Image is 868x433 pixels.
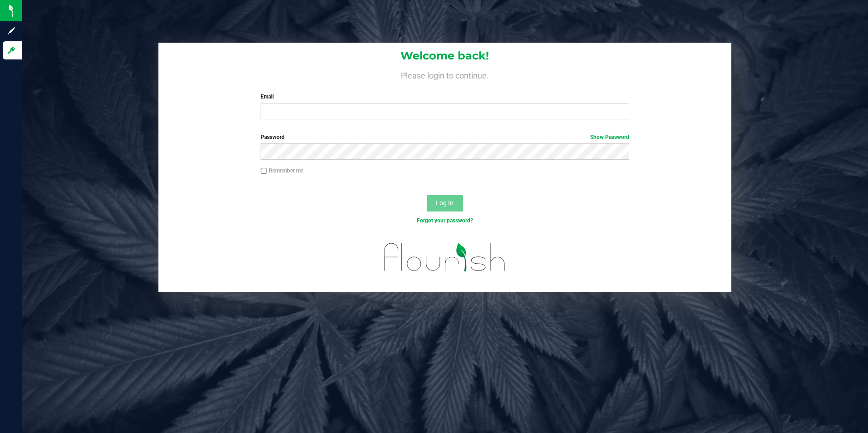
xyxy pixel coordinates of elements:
[261,93,629,101] label: Email
[261,168,267,174] input: Remember me
[158,50,732,62] h1: Welcome back!
[417,217,473,224] a: Forgot your password?
[261,167,303,175] label: Remember me
[7,46,16,55] inline-svg: Log in
[436,199,454,207] span: Log In
[261,134,285,140] span: Password
[7,26,16,35] inline-svg: Sign up
[427,195,463,212] button: Log In
[158,69,732,80] h4: Please login to continue.
[373,234,517,280] img: flourish_logo.svg
[590,134,629,140] a: Show Password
